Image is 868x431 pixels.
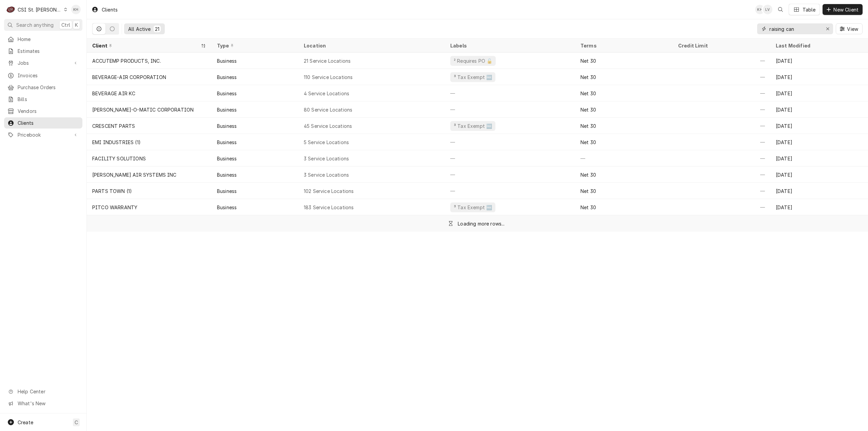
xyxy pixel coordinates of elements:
div: Lisa Vestal's Avatar [763,5,772,14]
div: BEVERAGE AIR KC [92,90,135,97]
div: 4 Service Locations [304,90,349,97]
span: Search anything [16,21,54,28]
div: Business [217,204,237,211]
div: [DATE] [770,101,868,118]
div: Net 30 [580,74,596,81]
div: CSI St. [PERSON_NAME] [18,6,62,13]
span: New Client [832,6,860,13]
div: ACCUTEMP PRODUCTS, INC. [92,57,161,64]
div: — [445,101,575,118]
button: New Client [823,4,863,15]
div: — [575,150,673,166]
div: ³ Tax Exempt 🆓 [453,74,493,81]
div: 110 Service Locations [304,74,353,81]
div: Business [217,90,237,97]
div: — [673,69,770,85]
a: Home [4,34,82,45]
div: EMI INDUSTRIES (1) [92,139,141,146]
div: — [673,134,770,150]
div: Business [217,74,237,81]
a: Invoices [4,70,82,81]
button: View [836,23,863,34]
input: Keyword search [769,23,820,34]
div: C [6,5,16,14]
div: Net 30 [580,139,596,146]
button: Erase input [822,23,833,34]
div: Location [304,42,439,49]
div: Last Modified [776,42,861,49]
div: Net 30 [580,122,596,130]
div: [DATE] [770,118,868,134]
div: CRESCENT PARTS [92,122,135,130]
div: [PERSON_NAME] AIR SYSTEMS INC [92,171,177,178]
div: Kelsey Hetlage's Avatar [71,5,81,14]
div: Kelsey Hetlage's Avatar [755,5,765,14]
div: 3 Service Locations [304,171,349,178]
div: KH [755,5,765,14]
span: Pricebook [18,131,69,138]
span: Vendors [18,107,79,115]
div: Net 30 [580,90,596,97]
a: Estimates [4,45,82,57]
div: Net 30 [580,106,596,113]
div: Business [217,106,237,113]
div: Business [217,171,237,178]
div: — [673,118,770,134]
div: — [445,85,575,101]
div: FACILITY SOLUTIONS [92,155,146,162]
div: [DATE] [770,134,868,150]
div: Labels [450,42,570,49]
div: 45 Service Locations [304,122,352,130]
div: — [673,150,770,166]
div: — [445,134,575,150]
div: Loading more rows... [458,220,505,227]
div: [PERSON_NAME]-O-MATIC CORPORATION [92,106,194,113]
span: Estimates [18,47,79,55]
div: 3 Service Locations [304,155,349,162]
div: 21 Service Locations [304,57,351,64]
div: — [673,183,770,199]
div: [DATE] [770,150,868,166]
div: Business [217,139,237,146]
div: Terms [580,42,666,49]
div: [DATE] [770,183,868,199]
div: — [673,53,770,69]
span: Create [18,419,33,425]
div: — [673,101,770,118]
div: All Active [128,25,151,33]
div: Business [217,188,237,195]
a: Purchase Orders [4,82,82,93]
div: — [673,85,770,101]
a: Vendors [4,105,82,117]
span: View [846,25,860,33]
div: ³ Tax Exempt 🆓 [453,204,493,211]
div: KH [71,5,81,14]
a: Go to Help Center [4,386,82,397]
div: [DATE] [770,53,868,69]
span: Clients [18,119,79,126]
a: Go to Pricebook [4,129,82,140]
div: Net 30 [580,188,596,195]
div: [DATE] [770,199,868,215]
div: Table [803,6,816,13]
div: ² Requires PO 🔓 [453,57,493,64]
div: [DATE] [770,85,868,101]
div: — [673,199,770,215]
div: Business [217,122,237,130]
div: CSI St. Louis's Avatar [6,5,16,14]
div: Credit Limit [678,42,764,49]
div: — [445,166,575,183]
div: 183 Service Locations [304,204,354,211]
div: 5 Service Locations [304,139,349,146]
div: PITCO WARRANTY [92,204,137,211]
span: Invoices [18,72,79,79]
div: Type [217,42,292,49]
div: 102 Service Locations [304,188,354,195]
span: Help Center [18,388,78,395]
span: Purchase Orders [18,84,79,91]
span: Home [18,36,79,43]
span: Jobs [18,59,69,66]
span: Ctrl [61,21,70,28]
span: K [75,21,78,28]
div: — [445,183,575,199]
